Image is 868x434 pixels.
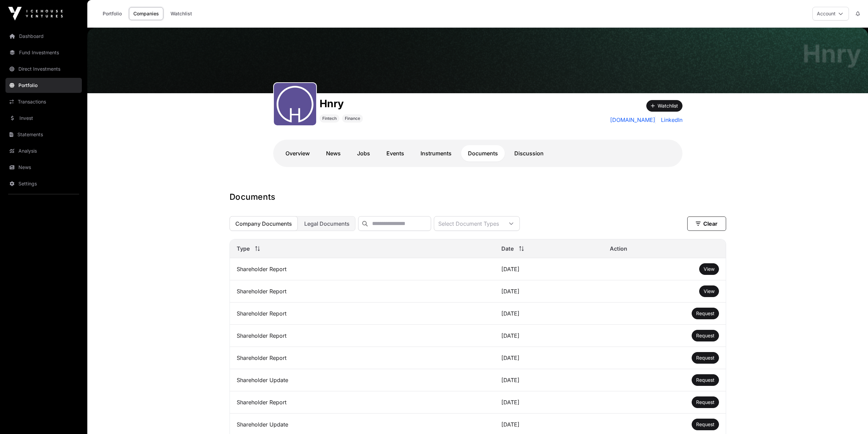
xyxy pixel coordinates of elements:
[692,374,719,386] button: Request
[230,391,495,414] td: Shareholder Report
[692,396,719,408] button: Request
[803,41,861,66] h1: Hnry
[687,216,726,231] button: Clear
[230,325,495,347] td: Shareholder Report
[414,145,458,162] a: Instruments
[696,421,715,428] a: Request
[5,143,82,158] a: Analysis
[5,61,82,76] a: Direct Investments
[834,401,868,434] iframe: Chat Widget
[87,28,868,93] img: Hnry
[696,377,715,383] span: Request
[320,97,363,110] h1: Hnry
[610,116,656,124] a: [DOMAIN_NAME]
[692,352,719,364] button: Request
[696,355,715,361] span: Request
[696,421,715,427] span: Request
[704,288,715,294] span: View
[5,176,82,191] a: Settings
[495,258,603,280] td: [DATE]
[5,111,82,126] a: Invest
[5,94,82,109] a: Transactions
[495,347,603,369] td: [DATE]
[495,369,603,391] td: [DATE]
[495,325,603,347] td: [DATE]
[277,86,313,123] img: Hnry.svg
[704,288,715,295] a: View
[704,266,715,272] a: View
[692,308,719,319] button: Request
[696,377,715,383] a: Request
[461,145,505,162] a: Documents
[230,347,495,369] td: Shareholder Report
[658,116,682,124] a: LinkedIn
[5,127,82,142] a: Statements
[692,419,719,430] button: Request
[501,244,514,253] span: Date
[696,310,715,317] a: Request
[230,303,495,325] td: Shareholder Report
[279,145,317,162] a: Overview
[5,45,82,60] a: Fund Investments
[696,399,715,406] a: Request
[129,7,163,20] a: Companies
[704,266,715,272] span: View
[5,29,82,44] a: Dashboard
[230,258,495,280] td: Shareholder Report
[696,310,715,316] span: Request
[319,145,348,162] a: News
[345,116,360,121] span: Finance
[230,369,495,391] td: Shareholder Update
[230,216,298,231] button: Company Documents
[350,145,377,162] a: Jobs
[304,220,350,227] span: Legal Documents
[98,7,126,20] a: Portfolio
[610,244,627,253] span: Action
[699,285,719,297] button: View
[230,280,495,303] td: Shareholder Report
[495,391,603,414] td: [DATE]
[237,244,250,253] span: Type
[699,263,719,275] button: View
[166,7,196,20] a: Watchlist
[322,116,337,121] span: Fintech
[646,100,682,112] button: Watchlist
[812,7,849,20] button: Account
[696,354,715,361] a: Request
[230,192,726,202] h1: Documents
[279,145,677,162] nav: Tabs
[696,332,715,339] a: Request
[8,7,63,20] img: Icehouse Ventures Logo
[495,280,603,303] td: [DATE]
[507,145,550,162] a: Discussion
[434,216,503,230] div: Select Document Types
[298,216,355,231] button: Legal Documents
[5,160,82,175] a: News
[235,220,292,227] span: Company Documents
[692,330,719,341] button: Request
[380,145,411,162] a: Events
[495,303,603,325] td: [DATE]
[696,399,715,405] span: Request
[5,78,82,93] a: Portfolio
